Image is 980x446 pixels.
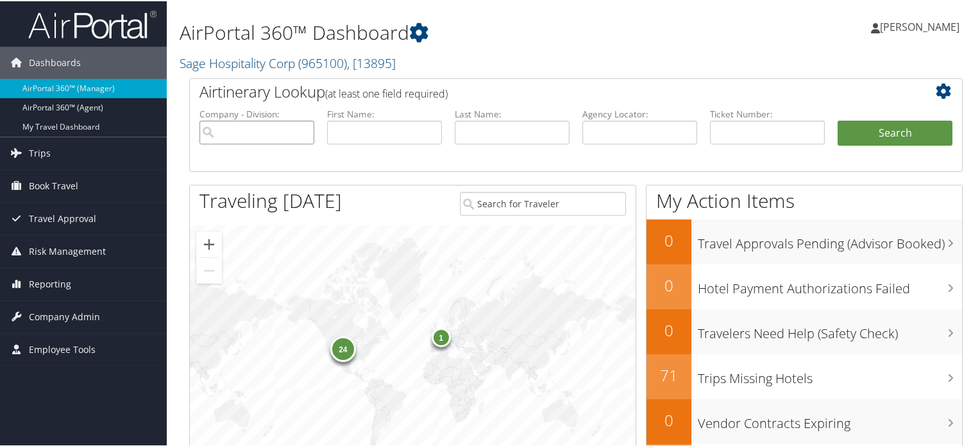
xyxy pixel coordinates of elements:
[325,85,448,99] span: (at least one field required)
[196,230,222,256] button: Zoom in
[698,407,962,431] h3: Vendor Contracts Expiring
[29,169,78,201] span: Book Travel
[710,107,825,119] label: Ticket Number:
[646,408,691,430] h2: 0
[698,317,962,341] h3: Travelers Need Help (Safety Check)
[180,18,708,45] h1: AirPortal 360™ Dashboard
[646,263,962,308] a: 0Hotel Payment Authorizations Failed
[646,318,691,340] h2: 0
[646,273,691,295] h2: 0
[431,326,450,345] div: 1
[646,228,691,250] h2: 0
[199,80,888,101] h2: Airtinerary Lookup
[646,308,962,353] a: 0Travelers Need Help (Safety Check)
[347,53,396,71] span: , [ 13895 ]
[871,6,972,45] a: [PERSON_NAME]
[29,202,96,234] span: Travel Approval
[646,186,962,213] h1: My Action Items
[646,398,962,443] a: 0Vendor Contracts Expiring
[29,136,51,168] span: Trips
[698,227,962,252] h3: Travel Approvals Pending (Advisor Booked)
[199,107,314,119] label: Company - Division:
[196,257,222,282] button: Zoom out
[460,191,627,214] input: Search for Traveler
[29,300,100,332] span: Company Admin
[28,8,156,39] img: airportal-logo.png
[880,19,959,33] span: [PERSON_NAME]
[582,107,697,119] label: Agency Locator:
[698,272,962,296] h3: Hotel Payment Authorizations Failed
[199,186,342,213] h1: Traveling [DATE]
[646,218,962,263] a: 0Travel Approvals Pending (Advisor Booked)
[646,363,691,385] h2: 71
[455,107,570,119] label: Last Name:
[298,53,347,71] span: ( 965100 )
[646,353,962,398] a: 71Trips Missing Hotels
[29,267,71,299] span: Reporting
[29,332,96,365] span: Employee Tools
[330,335,355,361] div: 24
[180,53,396,71] a: Sage Hospitality Corp
[29,234,106,266] span: Risk Management
[838,119,952,145] button: Search
[698,362,962,386] h3: Trips Missing Hotels
[29,46,81,78] span: Dashboards
[327,107,442,119] label: First Name:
